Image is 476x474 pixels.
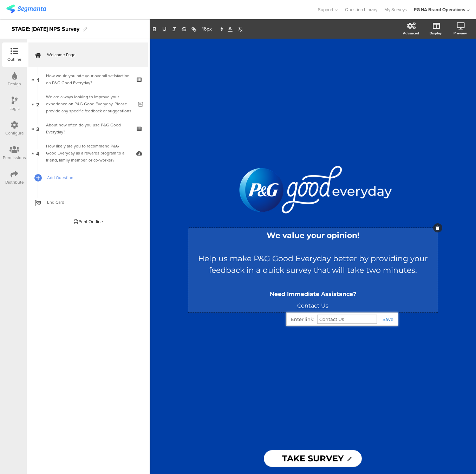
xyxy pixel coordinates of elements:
a: Welcome Page [28,42,148,67]
span: Add Question [47,174,137,181]
span: 2 [36,100,39,108]
div: Outline [7,56,21,62]
span: End Card [47,199,137,206]
input: www.example.com [317,315,377,324]
div: How likely are you to recommend P&G Good Everyday as a rewards program to a friend, family member... [46,143,130,164]
div: Configure [5,130,24,136]
span: 1 [37,75,39,83]
div: Print Outline [74,218,103,225]
div: Preview [454,31,467,36]
img: segmanta logo [6,5,46,13]
span: Welcome Page [47,51,137,58]
a: 1 How would you rate your overall satisfaction on P&G Good Everyday? [28,67,148,92]
div: How would you rate your overall satisfaction on P&G Good Everyday? [46,72,130,86]
input: Start [264,450,361,467]
a: End Card [28,190,148,215]
div: Advanced [403,31,419,36]
a: 4 How likely are you to recommend P&G Good Everyday as a rewards program to a friend, family memb... [28,141,148,165]
a: 3 About how often do you use P&G Good Everyday? [28,116,148,141]
div: We are always looking to improve your experience on P&G Good Everyday. Please provide any specifi... [46,93,133,114]
div: Distribute [5,179,24,185]
a: 2 We are always looking to improve your experience on P&G Good Everyday. Please provide any speci... [28,92,148,116]
p: Help us make P&G Good Everyday better by providing your feedback in a quick survey that will take... [190,253,436,276]
u: Contact Us [297,302,328,309]
div: STAGE: [DATE] NPS Survey [12,24,79,35]
div: Display [430,31,442,36]
div: PG NA Brand Operations [414,6,465,13]
div: Logic [9,105,20,112]
strong: Need Immediate Assistance? [270,291,356,297]
span: Support [318,6,333,13]
div: About how often do you use P&G Good Everyday? [46,121,130,136]
strong: We value your opinion! [267,231,359,240]
span: 3 [36,125,39,132]
div: Design [8,81,21,87]
div: Permissions [3,154,26,161]
span: 4 [36,149,39,157]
